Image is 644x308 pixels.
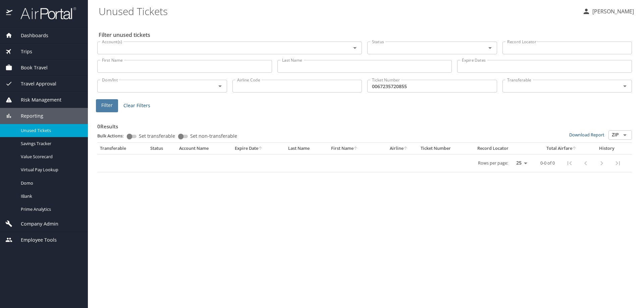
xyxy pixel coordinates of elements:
[12,80,56,87] span: Travel Approval
[590,7,634,15] p: [PERSON_NAME]
[21,193,80,199] span: IBank
[13,7,76,20] img: airportal-logo.png
[12,96,61,104] span: Risk Management
[580,5,637,17] button: [PERSON_NAME]
[285,143,328,154] th: Last Name
[100,145,145,151] div: Transferable
[21,140,80,147] span: Savings Tracker
[190,134,237,138] span: Set non-transferable
[12,220,58,228] span: Company Admin
[176,143,232,154] th: Account Name
[620,81,630,91] button: Open
[590,143,624,154] th: History
[620,130,630,140] button: Open
[123,102,150,110] span: Clear Filters
[12,112,43,120] span: Reporting
[354,146,358,151] button: sort
[121,100,153,112] button: Clear Filters
[258,146,263,151] button: sort
[148,143,176,154] th: Status
[215,81,225,91] button: Open
[418,143,475,154] th: Ticket Number
[97,119,632,130] h3: 0 Results
[12,64,48,71] span: Book Travel
[21,153,80,160] span: Value Scorecard
[232,143,285,154] th: Expire Date
[12,48,32,55] span: Trips
[139,134,175,138] span: Set transferable
[97,133,129,139] p: Bulk Actions:
[328,143,380,154] th: First Name
[540,161,555,165] p: 0-0 of 0
[21,180,80,186] span: Domo
[478,161,508,165] p: Rows per page:
[96,99,118,112] button: Filter
[21,167,80,173] span: Virtual Pay Lookup
[99,1,577,21] h1: Unused Tickets
[21,127,80,134] span: Unused Tickets
[21,206,80,212] span: Prime Analytics
[475,143,533,154] th: Record Locator
[404,146,408,151] button: sort
[380,143,418,154] th: Airline
[99,29,633,40] h2: Filter unused tickets
[12,236,57,244] span: Employee Tools
[572,146,577,151] button: sort
[485,43,495,53] button: Open
[6,7,13,20] img: icon-airportal.png
[350,43,360,53] button: Open
[12,32,48,39] span: Dashboards
[533,143,590,154] th: Total Airfare
[569,132,604,138] a: Download Report
[97,143,632,172] table: custom pagination table
[101,101,113,110] span: Filter
[511,158,530,168] select: rows per page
